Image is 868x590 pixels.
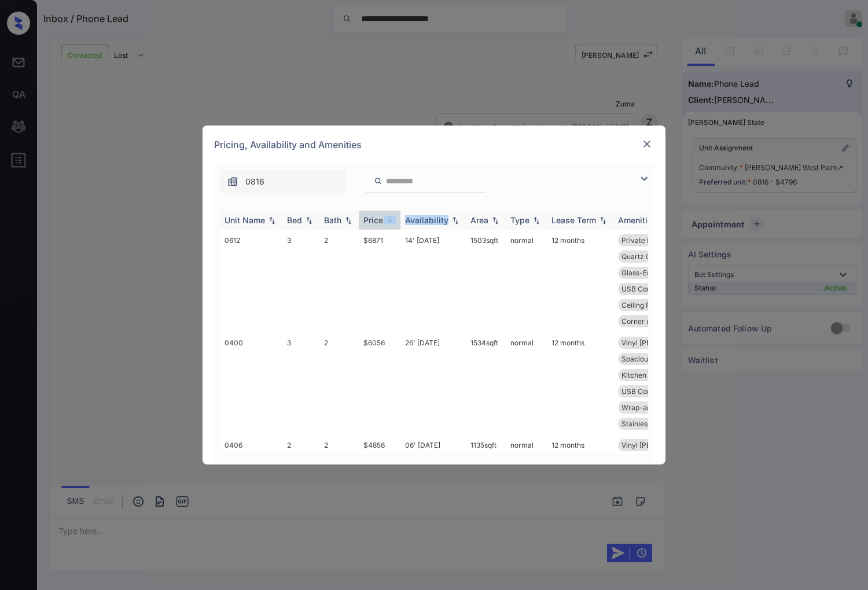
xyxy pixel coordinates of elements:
[287,215,302,225] div: Bed
[266,216,278,224] img: sorting
[621,317,659,326] span: Corner unit
[621,371,675,379] span: Kitchen Island/...
[225,215,265,225] div: Unit Name
[374,176,382,186] img: icon-zuma
[400,230,466,332] td: 14' [DATE]
[227,176,238,187] img: icon-zuma
[363,215,383,225] div: Price
[637,172,651,186] img: icon-zuma
[547,332,613,434] td: 12 months
[359,230,400,332] td: $6871
[470,215,488,225] div: Area
[400,332,466,434] td: 26' [DATE]
[621,441,701,449] span: Vinyl [PERSON_NAME]...
[510,215,529,225] div: Type
[466,230,506,332] td: 1503 sqft
[621,268,679,277] span: Glass-Enclosed ...
[303,216,315,224] img: sorting
[220,332,282,434] td: 0400
[621,403,730,412] span: Wrap-around [MEDICAL_DATA]...
[621,285,682,293] span: USB Compatible ...
[547,230,613,332] td: 12 months
[450,216,461,224] img: sorting
[245,175,264,188] span: 0816
[282,434,319,537] td: 2
[506,230,547,332] td: normal
[506,434,547,537] td: normal
[319,230,359,332] td: 2
[621,338,701,347] span: Vinyl [PERSON_NAME]...
[641,138,653,150] img: close
[466,332,506,434] td: 1534 sqft
[400,434,466,537] td: 06' [DATE]
[220,434,282,537] td: 0406
[282,332,319,434] td: 3
[343,216,354,224] img: sorting
[319,434,359,537] td: 2
[597,216,609,224] img: sorting
[405,215,448,225] div: Availability
[359,332,400,434] td: $6056
[621,252,680,261] span: Quartz Countert...
[547,434,613,537] td: 12 months
[621,419,675,428] span: Stainless Steel...
[531,216,542,224] img: sorting
[466,434,506,537] td: 1135 sqft
[319,332,359,434] td: 2
[324,215,341,225] div: Bath
[621,355,674,363] span: Spacious Closet
[490,216,501,224] img: sorting
[551,215,596,225] div: Lease Term
[618,215,657,225] div: Amenities
[220,230,282,332] td: 0612
[621,301,658,309] span: Ceiling Fan
[506,332,547,434] td: normal
[384,216,396,224] img: sorting
[621,236,679,245] span: Private Extende...
[203,126,665,164] div: Pricing, Availability and Amenities
[359,434,400,537] td: $4856
[282,230,319,332] td: 3
[621,387,682,396] span: USB Compatible ...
